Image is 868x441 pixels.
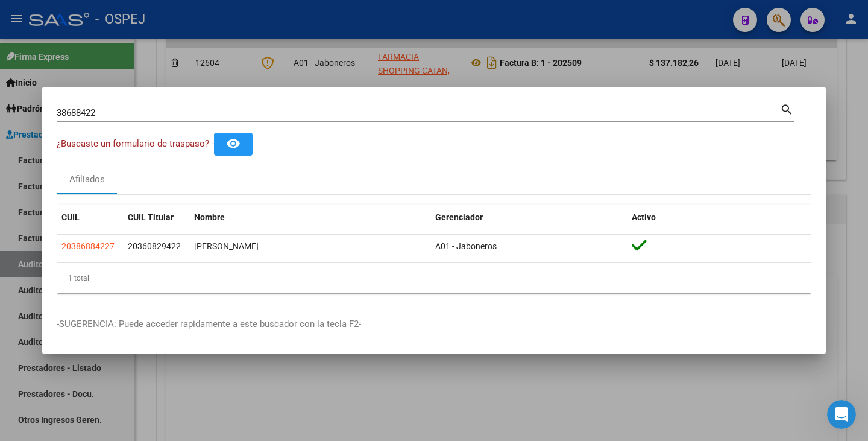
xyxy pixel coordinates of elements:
datatable-header-cell: CUIL [57,205,123,230]
span: Nombre [194,212,225,222]
span: ¿Buscaste un formulario de traspaso? - [57,138,214,149]
span: Activo [632,212,656,222]
datatable-header-cell: Activo [627,205,811,230]
div: [PERSON_NAME] [194,240,426,253]
span: CUIL [61,212,80,222]
datatable-header-cell: Gerenciador [430,205,627,230]
span: 20360829422 [128,241,181,251]
span: A01 - Jaboneros [435,241,497,251]
iframe: Intercom live chat [827,400,856,429]
div: 1 total [57,263,811,293]
span: 20386884227 [61,241,115,251]
p: -SUGERENCIA: Puede acceder rapidamente a este buscador con la tecla F2- [57,317,811,331]
div: Afiliados [69,173,105,186]
span: CUIL Titular [128,212,174,222]
datatable-header-cell: Nombre [189,205,430,230]
span: Gerenciador [435,212,483,222]
mat-icon: remove_red_eye [226,136,241,151]
datatable-header-cell: CUIL Titular [123,205,189,230]
mat-icon: search [780,101,794,116]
